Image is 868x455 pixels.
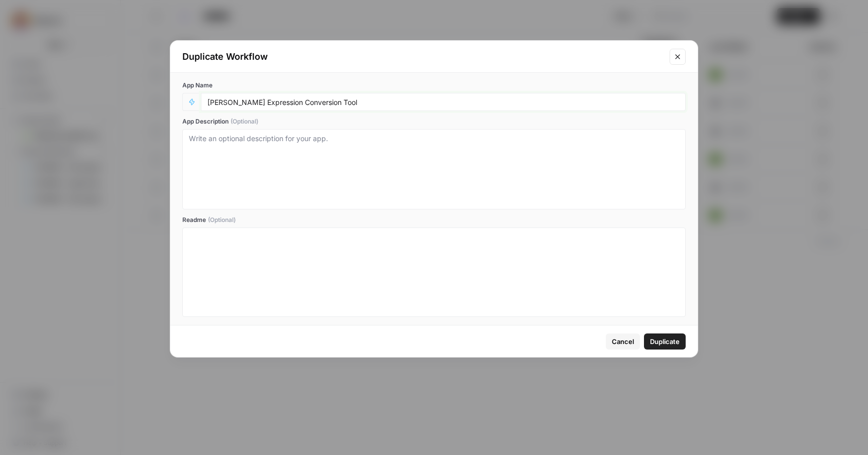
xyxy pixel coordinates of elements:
button: Close modal [670,49,686,65]
span: (Optional) [231,117,258,126]
button: Duplicate [644,333,686,350]
input: Untitled [207,97,679,106]
button: Cancel [606,333,640,350]
label: Readme [182,215,686,224]
label: App Description [182,117,686,126]
span: (Optional) [208,215,236,224]
span: Cancel [612,336,634,347]
label: App Name [182,81,686,90]
span: Duplicate [650,336,680,347]
div: Duplicate Workflow [182,50,664,64]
